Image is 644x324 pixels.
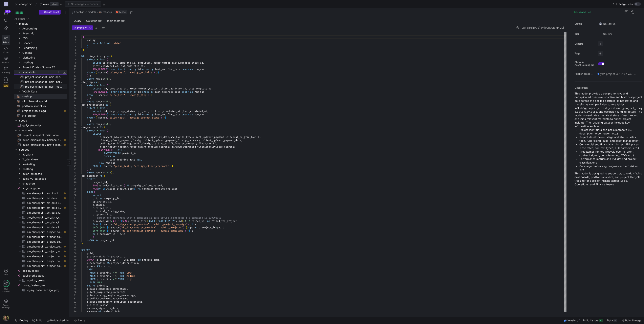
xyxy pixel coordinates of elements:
[108,68,110,71] span: )
[135,61,136,64] span: ,
[144,64,145,68] span: ,
[14,41,67,45] div: Press SPACE to select this row.
[25,75,62,79] span: project_snapshot_main_append​​​​​​​​​​
[14,123,67,128] a: ga4_categories​​​​​​
[194,68,204,71] span: row_num
[22,104,62,108] span: portfolio_model_vw​​​​​​​​​​
[521,26,564,29] div: Last edit: [DATE] by [PERSON_NAME]
[159,87,160,90] span: ,
[5,10,11,13] div: 292
[93,90,107,93] span: ROW_NUMBER
[153,71,155,74] span: )
[72,51,77,55] div: 6
[14,230,67,234] a: am_sharepoint_project_costs_aar_detail​​​​​​​​​
[107,87,108,90] span: ,
[22,31,66,36] span: Asset Mgt
[44,11,59,14] span: Create asset
[72,39,77,42] div: 2
[4,2,8,6] div: EG
[14,215,67,220] a: am_sharepoint_am_data_table_fx​​​​​​​​​
[142,68,149,71] span: order
[14,263,67,268] a: am_sharepoint_project_costs_project_costs​​​​​​​​​
[189,87,211,90] span: step_template_id
[27,196,62,200] span: am_sharepoint_am_data_mpa_detail​​​​​​​​​
[155,68,180,71] span: last_modified_date
[3,51,8,53] span: Code
[39,10,61,15] button: Create asset
[81,55,87,58] span: With
[93,68,107,71] span: ROW_NUMBER
[98,81,100,84] span: (
[153,61,170,64] span: order_number
[88,55,105,58] span: cte_activity
[30,317,44,324] button: Build
[14,79,67,84] div: Press SPACE to select this row.
[104,87,107,90] span: id
[110,42,111,45] span: =
[72,71,77,74] div: 12
[72,58,77,61] div: 8
[160,87,168,90] span: title
[105,77,107,81] span: =
[27,244,62,249] span: am_sharepoint_project_costs_insurance_claims​​​​​​​​​
[88,11,96,14] span: models
[3,84,9,87] span: Beta
[14,94,67,99] div: Press SPACE to select this row.
[14,186,67,191] a: am_sharepoint​​​​​​​​
[72,35,77,39] div: 1
[87,71,93,74] span: from
[27,235,62,239] span: am_sharepoint_project_costs_aar​​​​​​​​​
[87,84,95,87] span: select
[158,71,159,74] span: }
[186,87,187,90] span: ,
[95,39,97,42] span: (
[107,90,108,93] span: (
[25,84,62,89] span: project_snapshot_main_monthly_vw​​​​​​​​​​
[14,278,67,283] a: ecoligo_project​​​​​​​​​
[98,10,113,15] button: mashup
[120,68,132,71] span: partition
[148,87,149,90] span: ,
[103,61,105,64] span: id
[2,304,10,309] span: Space settings
[22,99,62,104] span: mkt_channel_spend​​​​​​​​​​
[78,319,85,322] span: Alerts
[27,220,62,225] span: am_sharepoint_am_data_table_gef​​​​​​​​​
[14,268,67,273] a: eco_hubspot​​​​​​​​
[19,147,66,152] span: sources
[180,61,203,64] span: project_stage_id
[125,71,127,74] span: ,
[138,61,151,64] span: completed
[190,68,193,71] span: as
[14,60,67,65] div: Press SPACE to select this row.
[27,264,62,268] span: am_sharepoint_project_costs_project_costs​​​​​​​​​
[14,84,67,89] a: project_snapshot_main_monthly_vw​​​​​​​​​​
[86,20,102,22] span: Columns
[87,74,88,77] span: )
[87,10,97,15] button: models
[2,75,10,89] a: PRsBeta
[14,283,67,288] a: pulse_fivetran_test​​​​​​​​
[14,249,67,254] a: am_sharepoint_project_costs_omcontracts​​​​​​​​​
[107,68,108,71] span: (
[19,128,66,133] span: snapshots
[620,317,643,324] button: Point lineage
[14,186,67,191] div: Press SPACE to select this row.
[14,142,67,147] a: pulse_emissionspv_profit_historical​​​​​​​
[72,25,88,30] button: Preview
[575,52,595,55] span: Tags
[22,94,62,99] span: mashup​​​​​​​​​​
[22,65,66,70] span: Project Costs - Source TF
[98,71,107,74] span: source
[103,11,112,14] span: mashup
[71,10,85,15] button: ecoligo
[22,36,66,41] span: ESG
[25,80,62,84] span: project_snapshot_main_incl_domo​​​​​​​​​​
[93,61,101,64] span: select
[599,32,612,36] span: No Tier
[107,61,135,64] span: activity_template_id
[599,32,602,36] img: No tier
[14,21,67,26] div: Press SPACE to select this row.
[182,68,187,71] span: desc
[72,77,77,81] div: 14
